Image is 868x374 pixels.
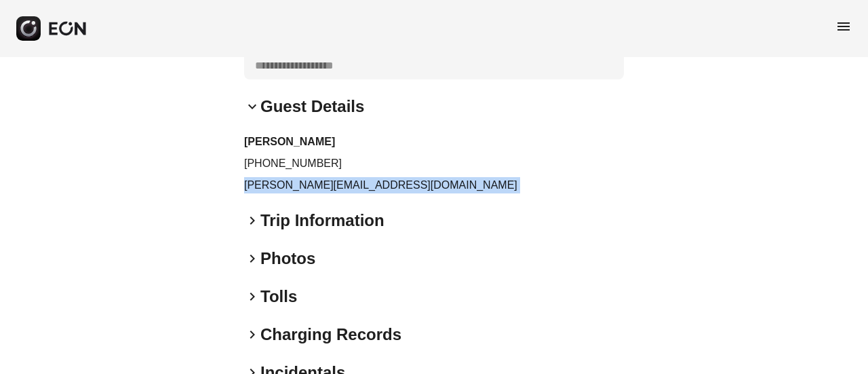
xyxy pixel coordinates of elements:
h3: [PERSON_NAME] [244,134,624,150]
h2: Photos [260,248,315,269]
span: keyboard_arrow_right [244,288,260,305]
span: keyboard_arrow_right [244,212,260,229]
h2: Guest Details [260,96,364,117]
h2: Trip Information [260,210,384,231]
h2: Charging Records [260,324,401,345]
span: keyboard_arrow_right [244,326,260,343]
span: keyboard_arrow_down [244,98,260,115]
p: [PHONE_NUMBER] [244,155,624,172]
span: menu [835,18,852,35]
p: [PERSON_NAME][EMAIL_ADDRESS][DOMAIN_NAME] [244,177,624,193]
span: keyboard_arrow_right [244,250,260,267]
h2: Tolls [260,286,297,307]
